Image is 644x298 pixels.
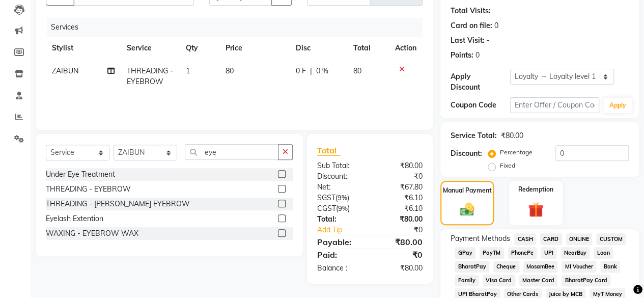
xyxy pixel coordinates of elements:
[127,66,173,86] span: THREADING - EYEBROW
[317,193,335,202] span: SGST
[310,203,370,214] div: ( )
[380,225,430,235] div: ₹0
[493,261,519,273] span: Cheque
[500,161,515,170] label: Fixed
[310,182,370,193] div: Net:
[370,193,430,203] div: ₹6.10
[451,100,510,111] div: Coupon Code
[451,50,473,61] div: Points:
[317,145,341,156] span: Total
[290,37,347,60] th: Disc
[451,233,510,244] span: Payment Methods
[596,233,626,245] span: CUSTOM
[370,182,430,193] div: ₹67.80
[455,275,479,286] span: Family
[523,200,548,219] img: _gift.svg
[46,228,138,239] div: WAXING - EYEBROW WAX
[603,98,632,113] button: Apply
[514,233,536,245] span: CASH
[310,249,370,261] div: Paid:
[186,66,190,75] span: 1
[594,247,613,259] span: Loan
[443,186,492,195] label: Manual Payment
[310,263,370,274] div: Balance :
[451,20,492,31] div: Card on file:
[310,236,370,248] div: Payable:
[475,50,480,61] div: 0
[451,71,510,93] div: Apply Discount
[455,261,489,273] span: BharatPay
[347,37,389,60] th: Total
[562,275,610,286] span: BharatPay Card
[480,247,504,259] span: PayTM
[540,233,562,245] span: CARD
[600,261,620,273] span: Bank
[46,199,190,209] div: THREADING - [PERSON_NAME] EYEBROW
[451,35,485,46] div: Last Visit:
[47,18,430,37] div: Services
[316,66,328,76] span: 0 %
[121,37,180,60] th: Service
[310,66,312,76] span: |
[180,37,219,60] th: Qty
[46,213,103,224] div: Eyelash Extention
[370,249,430,261] div: ₹0
[370,160,430,171] div: ₹80.00
[353,66,361,75] span: 80
[494,20,498,31] div: 0
[500,148,533,157] label: Percentage
[483,275,515,286] span: Visa Card
[338,204,348,212] span: 9%
[370,214,430,225] div: ₹80.00
[370,171,430,182] div: ₹0
[451,6,491,16] div: Total Visits:
[317,204,336,213] span: CGST
[310,193,370,203] div: ( )
[52,66,78,75] span: ZAIBUN
[518,185,553,194] label: Redemption
[451,130,497,141] div: Service Total:
[370,236,430,248] div: ₹80.00
[296,66,306,76] span: 0 F
[451,148,482,159] div: Discount:
[310,171,370,182] div: Discount:
[566,233,593,245] span: ONLINE
[310,214,370,225] div: Total:
[523,261,558,273] span: MosamBee
[455,247,475,259] span: GPay
[389,37,423,60] th: Action
[510,97,599,113] input: Enter Offer / Coupon Code
[46,184,131,195] div: THREADING - EYEBROW
[541,247,556,259] span: UPI
[46,37,121,60] th: Stylist
[562,261,596,273] span: MI Voucher
[501,130,523,141] div: ₹80.00
[226,66,234,75] span: 80
[370,263,430,274] div: ₹80.00
[310,225,380,235] a: Add Tip
[508,247,537,259] span: PhonePe
[370,203,430,214] div: ₹6.10
[185,144,278,160] input: Search or Scan
[487,35,490,46] div: -
[519,275,558,286] span: Master Card
[219,37,290,60] th: Price
[338,194,347,202] span: 9%
[46,169,115,180] div: Under Eye Treatment
[310,160,370,171] div: Sub Total:
[456,201,479,218] img: _cash.svg
[561,247,590,259] span: NearBuy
